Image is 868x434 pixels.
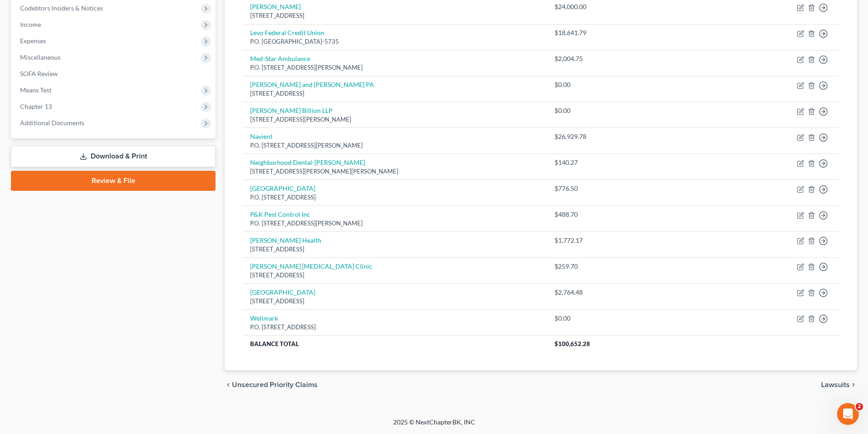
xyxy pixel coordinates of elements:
[20,86,51,94] span: Means Test
[856,403,863,410] span: 2
[555,340,590,347] span: $100,652.28
[250,55,310,62] a: Med-Star Ambulance
[555,106,627,115] div: $0.00
[20,20,41,28] span: Income
[225,381,318,388] button: chevron_left Unsecured Priority Claims
[555,28,627,37] div: $18,641.79
[250,81,374,88] a: [PERSON_NAME] and [PERSON_NAME] PA
[250,133,272,140] a: Navient
[850,381,857,388] i: chevron_right
[555,132,627,141] div: $26,929.78
[837,403,859,425] iframe: Intercom live chat
[250,167,540,176] div: [STREET_ADDRESS][PERSON_NAME][PERSON_NAME]
[250,184,315,192] a: [GEOGRAPHIC_DATA]
[250,236,321,244] a: [PERSON_NAME] Health
[250,29,324,36] a: Levo Federal Credit Union
[555,210,627,219] div: $488.70
[250,297,540,306] div: [STREET_ADDRESS]
[250,219,540,228] div: P.O. [STREET_ADDRESS][PERSON_NAME]
[20,102,52,110] span: Chapter 13
[250,37,540,46] div: P.O. [GEOGRAPHIC_DATA]-5735
[250,193,540,202] div: P.O. [STREET_ADDRESS]
[821,381,857,388] button: Lawsuits chevron_right
[250,158,365,166] a: Neighborhood Dental-[PERSON_NAME]
[555,288,627,297] div: $2,764.48
[250,271,540,280] div: [STREET_ADDRESS]
[250,107,333,114] a: [PERSON_NAME] Billion LLP
[250,11,540,20] div: [STREET_ADDRESS]
[20,4,103,12] span: Codebtors Insiders & Notices
[250,63,540,72] div: P.O. [STREET_ADDRESS][PERSON_NAME]
[555,2,627,11] div: $24,000.00
[13,66,216,82] a: SOFA Review
[20,119,84,127] span: Additional Documents
[243,336,547,352] th: Balance Total
[250,314,278,322] a: Wellmark
[555,80,627,89] div: $0.00
[20,70,58,77] span: SOFA Review
[555,184,627,193] div: $776.50
[250,115,540,124] div: [STREET_ADDRESS][PERSON_NAME]
[11,171,216,191] a: Review & File
[250,262,372,270] a: [PERSON_NAME] [MEDICAL_DATA] Clinic
[175,418,694,434] div: 2025 © NextChapterBK, INC
[250,245,540,254] div: [STREET_ADDRESS]
[250,89,540,98] div: [STREET_ADDRESS]
[20,37,46,45] span: Expenses
[11,146,216,167] a: Download & Print
[250,323,540,332] div: P.O. [STREET_ADDRESS]
[555,262,627,271] div: $259.70
[555,158,627,167] div: $140.27
[232,381,318,388] span: Unsecured Priority Claims
[821,381,850,388] span: Lawsuits
[555,314,627,323] div: $0.00
[20,53,61,61] span: Miscellaneous
[250,210,310,218] a: P&K Pest Control Inc
[250,3,301,10] a: [PERSON_NAME]
[555,236,627,245] div: $1,772.17
[225,381,232,388] i: chevron_left
[555,54,627,63] div: $2,004.75
[250,141,540,150] div: P.O. [STREET_ADDRESS][PERSON_NAME]
[250,288,315,296] a: [GEOGRAPHIC_DATA]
